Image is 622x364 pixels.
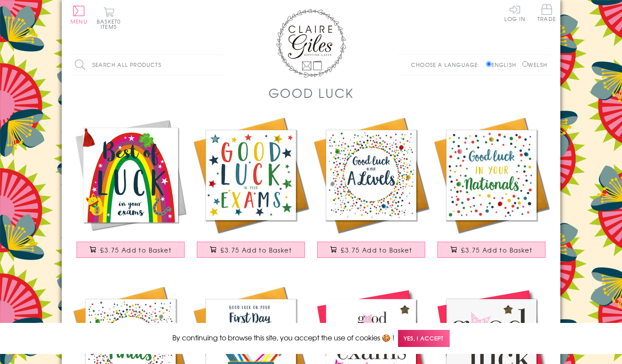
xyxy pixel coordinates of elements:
[411,61,484,69] p: Choose a language:
[70,55,224,75] input: Search all products
[522,61,547,69] label: Welsh
[486,61,492,67] input: English
[70,115,191,235] img: Good Luck Exams Card, Rainbow, Embellished with a colourful tassel
[70,115,191,267] a: Good Luck Exams Card, Rainbow, Embellished with a colourful tassel £3.75 Add to Basket
[504,4,525,21] a: Log In
[215,55,224,75] input: Search
[70,6,87,24] button: Menu
[461,246,532,254] span: £3.75 Add to Basket
[311,115,431,235] img: A Level Good Luck Card, Dotty Circle, Embellished with pompoms
[77,242,185,258] button: £3.75 Add to Basket
[269,84,354,102] h1: Good Luck
[341,246,412,254] span: £3.75 Add to Basket
[431,115,552,267] a: Good Luck in Nationals Card, Dots, Embellished with pompoms £3.75 Add to Basket
[486,61,521,69] label: English
[522,61,528,67] input: Welsh
[101,17,121,31] span: 0 items
[197,242,305,258] button: £3.75 Add to Basket
[311,115,431,267] a: A Level Good Luck Card, Dotty Circle, Embellished with pompoms £3.75 Add to Basket
[437,242,546,258] button: £3.75 Add to Basket
[220,246,292,254] span: £3.75 Add to Basket
[317,242,426,258] button: £3.75 Add to Basket
[100,246,171,254] span: £3.75 Add to Basket
[191,115,311,235] img: Exam Good Luck Card, Stars, Embellished with pompoms
[70,17,87,25] span: Menu
[97,7,121,29] button: Basket0 items
[191,115,311,267] a: Exam Good Luck Card, Stars, Embellished with pompoms £3.75 Add to Basket
[276,9,346,78] img: Claire Giles Greetings Cards
[538,4,556,23] a: Trade
[398,330,450,347] span: Yes, I accept
[431,115,552,235] img: Good Luck in Nationals Card, Dots, Embellished with pompoms
[538,4,556,21] span: Trade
